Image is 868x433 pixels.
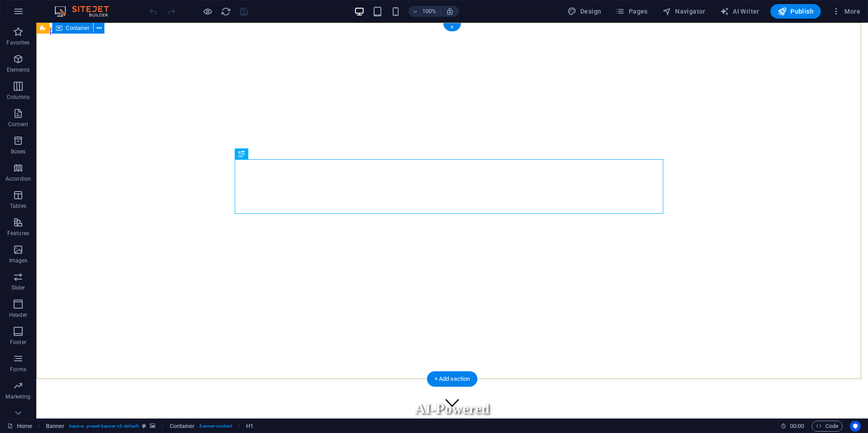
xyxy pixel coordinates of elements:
button: Design [564,4,605,19]
span: Click to select. Double-click to edit [170,421,195,432]
p: Footer [10,339,26,346]
button: 100% [409,6,441,17]
span: Navigator [662,7,705,16]
p: Columns [7,93,30,101]
img: Editor Logo [52,6,120,17]
i: On resize automatically adjust zoom level to fit chosen device. [446,7,454,15]
div: + [443,23,461,31]
button: Publish [770,4,821,19]
span: AI Writer [720,7,759,16]
span: Pages [616,7,647,16]
p: Features [7,230,29,237]
h6: 100% [422,6,437,17]
p: Images [9,257,28,264]
p: Marketing [5,393,30,400]
span: Container [66,25,89,31]
button: AI Writer [716,4,763,19]
button: reload [220,6,231,17]
i: Reload page [221,6,231,17]
p: Elements [7,66,30,74]
span: More [832,7,860,16]
p: Slider [11,284,25,291]
span: . banner-content [198,421,232,432]
span: Publish [778,7,814,16]
button: Code [812,421,843,432]
span: Click to select. Double-click to edit [246,421,253,432]
i: This element is a customizable preset [142,423,146,428]
p: Favorites [6,39,30,46]
span: Design [567,7,602,16]
div: Design (Ctrl+Alt+Y) [564,4,605,19]
p: Accordion [5,175,31,182]
p: Content [8,121,28,128]
button: Navigator [659,4,709,19]
p: Forms [10,366,26,373]
button: Pages [612,4,651,19]
button: Usercentrics [850,421,861,432]
p: Boxes [11,148,26,155]
a: Skip to main content [4,4,64,11]
span: : [796,423,798,429]
nav: breadcrumb [46,421,254,432]
p: Tables [10,202,26,210]
div: + Add section [427,371,478,387]
a: Click to cancel selection. Double-click to open Pages [7,421,32,432]
i: This element contains a background [150,423,155,428]
span: 00 00 [790,421,804,432]
h6: Session time [780,421,804,432]
span: Code [816,421,838,432]
span: . banner .preset-banner-v3-default [68,421,138,432]
button: Click here to leave preview mode and continue editing [202,6,213,17]
span: Click to select. Double-click to edit [46,421,65,432]
button: More [828,4,864,19]
p: Header [9,311,27,319]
